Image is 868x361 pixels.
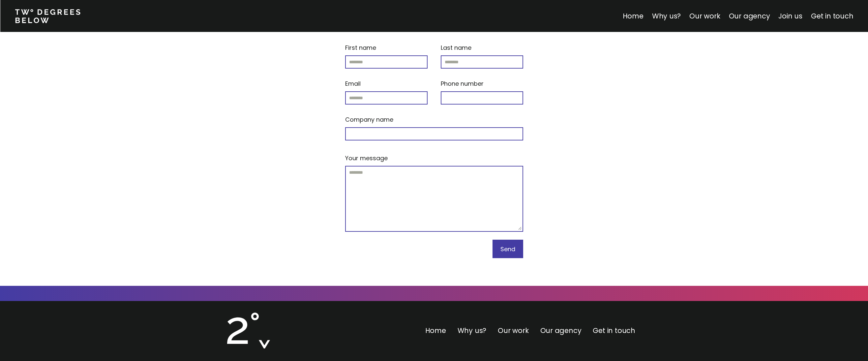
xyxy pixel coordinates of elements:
[493,240,523,258] button: Send
[811,11,853,21] a: Get in touch
[500,245,515,253] span: Send
[778,11,802,21] a: Join us
[345,127,523,140] input: Company name
[540,326,582,335] a: Our agency
[345,79,361,88] p: Email
[622,11,643,21] a: Home
[345,43,376,52] p: First name
[345,115,393,124] p: Company name
[345,55,428,69] input: First name
[593,326,635,335] a: Get in touch
[458,326,487,335] a: Why us?
[441,55,523,69] input: Last name
[345,91,428,105] input: Email
[425,326,446,335] a: Home
[441,43,471,52] p: Last name
[441,79,484,88] p: Phone number
[345,166,523,232] textarea: Your message
[498,326,528,335] a: Our work
[441,91,523,105] input: Phone number
[689,11,720,21] a: Our work
[652,11,681,21] a: Why us?
[729,11,770,21] a: Our agency
[345,154,388,163] p: Your message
